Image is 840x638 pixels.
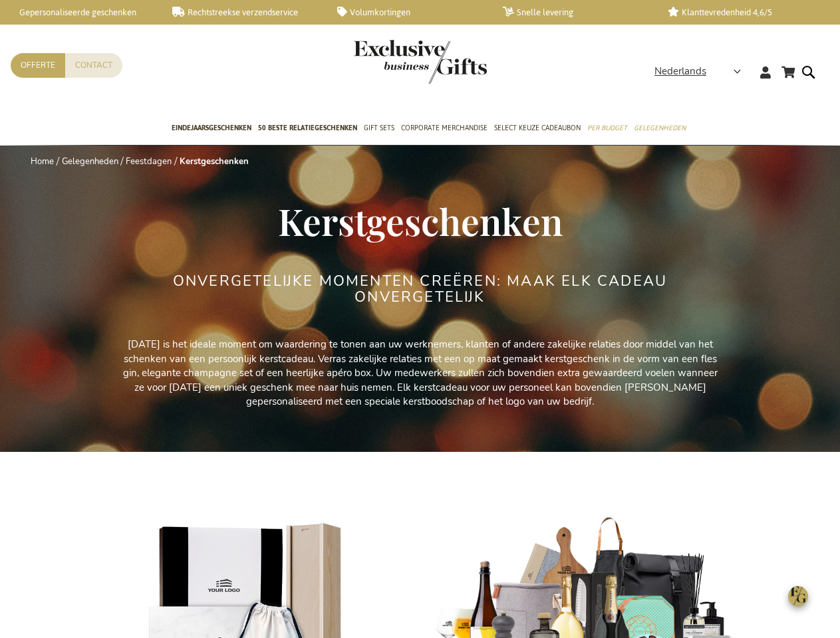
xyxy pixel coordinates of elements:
a: Klanttevredenheid 4,6/5 [668,7,812,18]
a: Gepersonaliseerde geschenken [7,7,151,18]
img: Exclusive Business gifts logo [354,40,487,84]
span: Kerstgeschenken [278,196,563,245]
a: 50 beste relatiegeschenken [258,112,357,146]
a: Gift Sets [364,112,394,146]
span: Gelegenheden [634,121,686,135]
span: 50 beste relatiegeschenken [258,121,357,135]
a: Rechtstreekse verzendservice [172,7,317,18]
a: Volumkortingen [337,7,482,18]
h2: ONVERGETELIJKE MOMENTEN CREËREN: MAAK ELK CADEAU ONVERGETELIJK [171,273,670,305]
a: Select Keuze Cadeaubon [494,112,581,146]
span: Corporate Merchandise [401,121,488,135]
a: Eindejaarsgeschenken [172,112,251,146]
a: Feestdagen [126,156,172,167]
a: Home [31,156,54,167]
a: Gelegenheden [62,156,118,167]
a: Corporate Merchandise [401,112,488,146]
a: Snelle levering [503,7,647,18]
strong: Kerstgeschenken [180,156,249,167]
a: Offerte [11,53,65,78]
span: Eindejaarsgeschenken [172,121,251,135]
a: Contact [65,53,122,78]
span: Gift Sets [364,121,394,135]
a: store logo [354,40,420,84]
p: [DATE] is het ideale moment om waardering te tonen aan uw werknemers, klanten of andere zakelijke... [121,338,720,409]
span: Per Budget [587,121,627,135]
span: Select Keuze Cadeaubon [494,121,581,135]
a: Gelegenheden [634,112,686,146]
a: Per Budget [587,112,627,146]
span: Nederlands [654,64,706,79]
